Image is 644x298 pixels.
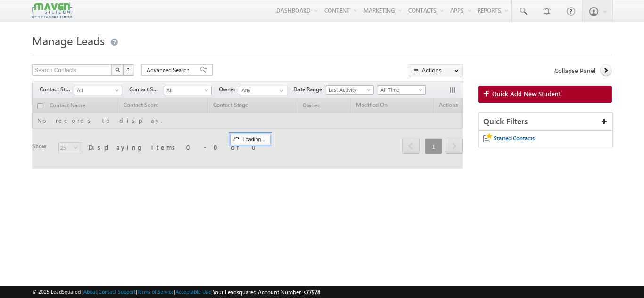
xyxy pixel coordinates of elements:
[274,86,286,96] a: Show All Items
[478,86,612,103] a: Quick Add New Student
[326,85,374,95] a: Last Activity
[306,289,320,296] span: 77978
[164,86,212,95] a: All
[219,85,239,94] span: Owner
[492,89,561,98] span: Quick Add New Student
[115,67,120,72] img: Search
[83,289,97,295] a: About
[230,134,270,145] div: Loading...
[99,289,136,295] a: Contact Support
[239,86,287,95] input: Type to Search
[74,86,122,95] a: All
[40,85,74,94] span: Contact Stage
[326,86,371,94] span: Last Activity
[123,64,134,76] button: ?
[147,66,192,74] span: Advanced Search
[74,86,119,95] span: All
[32,2,72,19] img: Custom Logo
[293,85,326,94] span: Date Range
[32,288,320,297] span: © 2025 LeadSquared | | | | |
[129,85,164,94] span: Contact Source
[32,33,105,48] span: Manage Leads
[479,113,612,131] div: Quick Filters
[409,64,463,76] button: Actions
[164,86,209,95] span: All
[137,289,174,295] a: Terms of Service
[378,85,426,95] a: All Time
[175,289,211,295] a: Acceptable Use
[554,66,595,75] span: Collapse Panel
[378,86,423,94] span: All Time
[213,289,320,296] span: Your Leadsquared Account Number is
[127,66,131,74] span: ?
[494,135,535,142] span: Starred Contacts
